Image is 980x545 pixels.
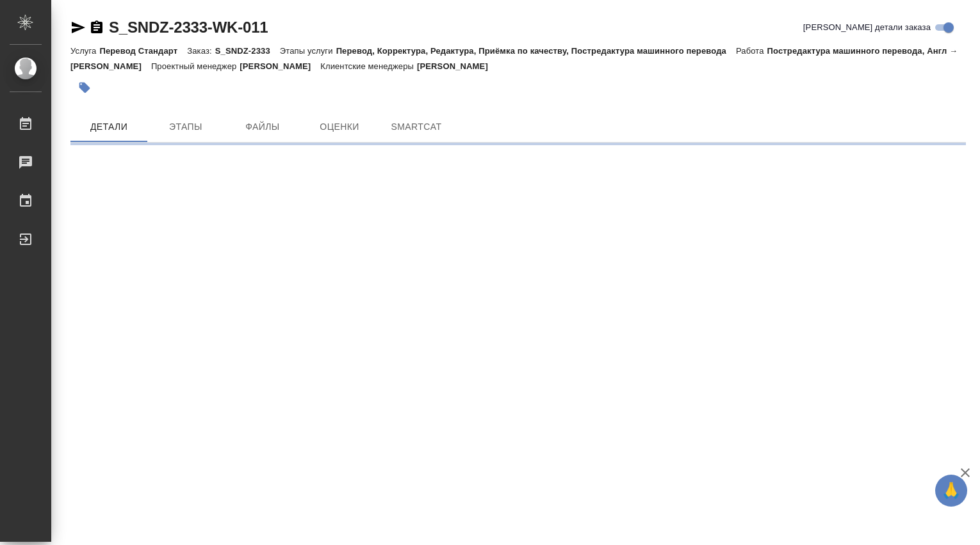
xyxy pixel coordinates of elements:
button: Скопировать ссылку для ЯМессенджера [70,20,86,35]
span: SmartCat [386,119,447,135]
span: Файлы [232,119,293,135]
p: Проектный менеджер [151,61,240,71]
a: S_SNDZ-2333-WK-011 [109,19,268,36]
p: Работа [736,46,767,56]
p: Перевод Стандарт [99,46,187,56]
span: Детали [78,119,140,135]
p: Этапы услуги [280,46,336,56]
button: Скопировать ссылку [89,20,104,35]
p: [PERSON_NAME] [417,61,498,71]
p: Клиентские менеджеры [320,61,417,71]
span: [PERSON_NAME] детали заказа [803,21,931,34]
span: Этапы [155,119,216,135]
p: [PERSON_NAME] [240,61,320,71]
button: Добавить тэг [70,74,99,102]
p: Услуга [70,46,99,56]
p: Перевод, Корректура, Редактура, Приёмка по качеству, Постредактура машинного перевода [336,46,736,56]
p: Заказ: [187,46,215,56]
span: 🙏 [940,477,962,504]
span: Оценки [309,119,370,135]
p: S_SNDZ-2333 [215,46,280,56]
button: 🙏 [935,475,967,507]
